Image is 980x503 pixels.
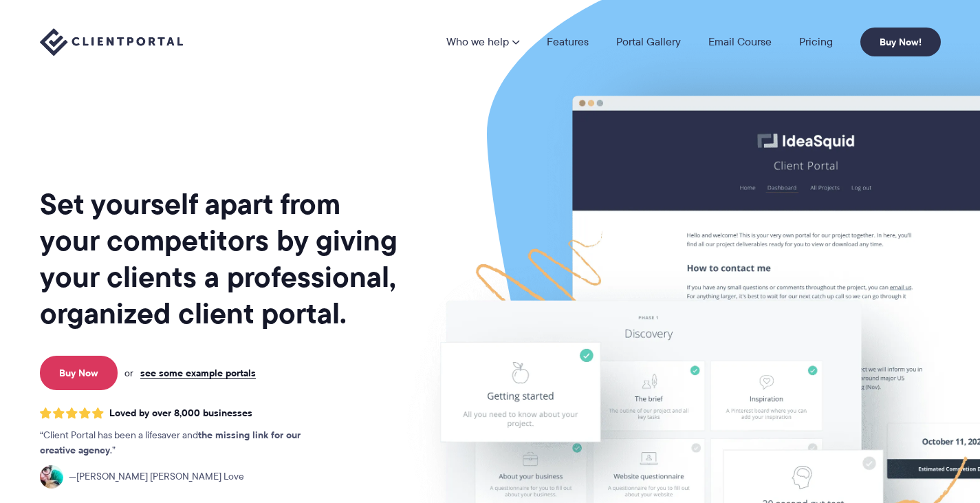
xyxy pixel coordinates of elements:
[616,36,681,47] a: Portal Gallery
[40,356,118,390] a: Buy Now
[40,427,301,458] strong: the missing link for our creative agency
[799,36,833,47] a: Pricing
[69,469,244,484] span: [PERSON_NAME] [PERSON_NAME] Love
[547,36,589,47] a: Features
[124,367,133,379] span: or
[140,367,256,379] a: see some example portals
[40,186,400,332] h1: Set yourself apart from your competitors by giving your clients a professional, organized client ...
[446,36,519,47] a: Who we help
[40,428,329,458] p: Client Portal has been a lifesaver and .
[109,407,252,419] span: Loved by over 8,000 businesses
[860,28,941,56] a: Buy Now!
[708,36,772,47] a: Email Course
